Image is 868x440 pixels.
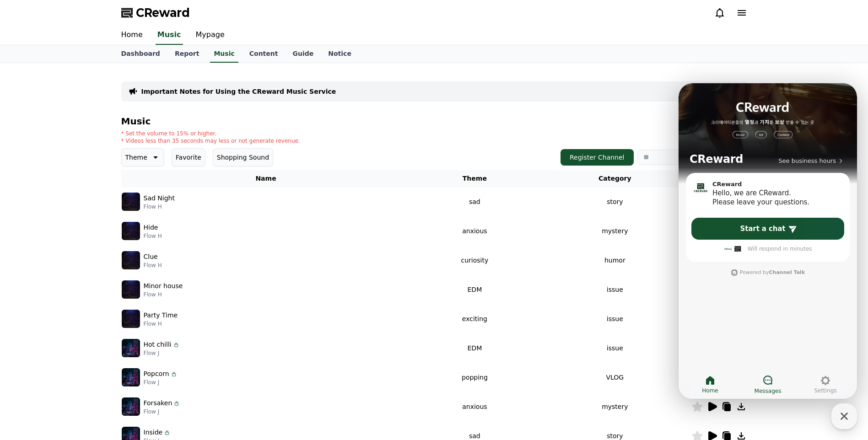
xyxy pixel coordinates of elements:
a: Mypage [189,26,232,45]
img: music [122,339,140,357]
th: Name [121,170,411,187]
p: Flow H [144,320,178,327]
td: anxious [411,392,539,421]
td: humor [539,246,691,275]
th: Theme [411,170,539,187]
a: Music [210,45,238,63]
td: mystery [539,392,691,421]
p: Inside [144,428,163,437]
p: * Videos less than 35 seconds may less or not generate revenue. [121,137,300,145]
td: exciting [411,304,539,333]
td: curiosity [411,246,539,275]
p: Forsaken [144,398,173,408]
button: Favorite [172,148,205,166]
td: story [539,187,691,216]
a: Dashboard [114,45,167,63]
p: Flow H [144,262,162,269]
img: music [122,251,140,269]
p: Flow J [144,379,178,386]
iframe: Channel chat [679,83,857,399]
a: Content [242,45,286,63]
td: EDM [411,333,539,363]
td: anxious [411,216,539,246]
td: VLOG [539,363,691,392]
p: Flow H [144,203,175,210]
td: issue [539,275,691,304]
p: Sad Night [144,193,175,203]
button: Shopping Sound [213,148,273,166]
td: mystery [539,216,691,246]
p: Flow J [144,349,180,357]
a: CReward [121,5,190,20]
a: Notice [321,45,359,63]
p: Theme [125,151,147,164]
p: Hot chilli [144,340,172,349]
a: Report [167,45,207,63]
img: music [122,280,140,299]
td: EDM [411,275,539,304]
a: Music [156,26,183,45]
img: music [122,310,140,328]
p: * Set the volume to 15% or higher. [121,130,300,137]
p: Flow J [144,408,181,415]
td: popping [411,363,539,392]
img: music [122,368,140,386]
p: Flow H [144,291,183,298]
p: Minor house [144,281,183,291]
h4: Music [121,116,747,126]
img: music [122,397,140,416]
p: Party Time [144,311,178,320]
a: Important Notes for Using the CReward Music Service [141,87,336,96]
p: Flow H [144,232,162,240]
th: Category [539,170,691,187]
img: music [122,193,140,211]
button: Register Channel [561,149,634,166]
td: issue [539,304,691,333]
p: Hide [144,223,158,232]
a: Home [114,26,150,45]
button: Theme [121,148,164,166]
p: Clue [144,252,158,262]
td: issue [539,333,691,363]
p: Popcorn [144,369,169,379]
img: music [122,222,140,240]
span: CReward [136,5,190,20]
td: sad [411,187,539,216]
a: Guide [285,45,321,63]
